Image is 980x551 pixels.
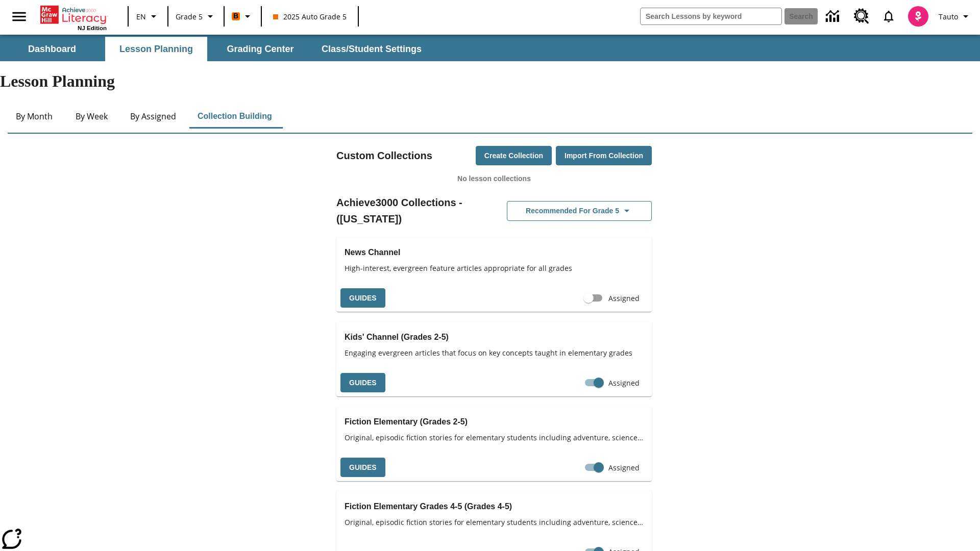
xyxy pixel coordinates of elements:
[476,146,552,166] button: Create Collection
[4,2,34,32] button: Open side menu
[66,104,117,129] button: By Week
[336,147,432,164] h2: Custom Collections
[908,6,928,27] img: avatar image
[345,432,644,443] span: Original, episodic fiction stories for elementary students including adventure, science fiction, ...
[345,330,644,344] h3: Kids' Channel (Grades 2-5)
[176,11,203,22] span: Grade 5
[935,7,976,26] button: Profile/Settings
[848,3,875,30] a: Resource Center, Will open in new tab
[340,288,385,308] button: Guides
[340,373,385,393] button: Guides
[340,458,385,478] button: Guides
[228,7,258,26] button: Boost Class color is orange. Change class color
[345,517,644,528] span: Original, episodic fiction stories for elementary students including adventure, science fiction, ...
[189,104,280,129] button: Collection Building
[608,378,640,388] span: Assigned
[132,7,164,26] button: Language: EN, Select a language
[939,11,958,22] span: Tauto
[136,11,146,22] span: EN
[78,25,107,31] span: NJ Edition
[345,263,644,273] span: High-interest, evergreen feature articles appropriate for all grades
[209,37,311,61] button: Grading Center
[336,194,494,227] h2: Achieve3000 Collections - ([US_STATE])
[345,245,644,260] h3: News Channel
[641,8,781,24] input: search field
[105,37,207,61] button: Lesson Planning
[40,5,107,25] a: Home
[608,462,640,473] span: Assigned
[820,3,848,31] a: Data Center
[122,104,184,129] button: By Assigned
[875,3,902,30] a: Notifications
[902,3,935,30] button: Select a new avatar
[233,10,238,22] span: B
[8,104,61,129] button: By Month
[556,146,652,166] button: Import from Collection
[507,201,652,221] button: Recommended for Grade 5
[608,293,640,304] span: Assigned
[345,415,644,429] h3: Fiction Elementary (Grades 2-5)
[345,347,644,358] span: Engaging evergreen articles that focus on key concepts taught in elementary grades
[273,11,347,22] span: 2025 Auto Grade 5
[313,37,430,61] button: Class/Student Settings
[336,173,652,184] p: No lesson collections
[171,7,220,26] button: Grade: Grade 5, Select a grade
[40,4,107,31] div: Home
[345,499,644,514] h3: Fiction Elementary Grades 4-5 (Grades 4-5)
[1,37,103,61] button: Dashboard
